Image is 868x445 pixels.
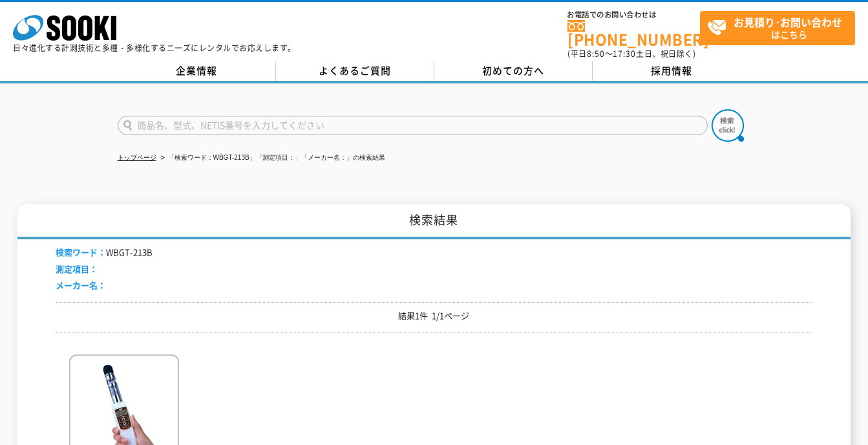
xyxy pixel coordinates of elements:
[158,151,385,165] li: 「検索ワード：WBGT-213B」「測定項目：」「メーカー名：」の検索結果
[56,246,153,259] li: WBGT-213B
[567,20,700,47] a: [PHONE_NUMBER]
[118,61,276,81] a: 企業情報
[567,11,700,19] span: お電話でのお問い合わせは
[712,109,744,142] img: btn_search.png
[56,309,812,323] p: 結果1件 1/1ページ
[118,116,708,135] input: 商品名、型式、NETIS番号を入力してください
[587,48,605,60] span: 8:50
[56,263,98,275] span: 測定項目：
[613,48,636,60] span: 17:30
[13,44,296,52] p: 日々進化する計測技術と多種・多様化するニーズにレンタルでお応えします。
[482,63,544,78] span: 初めての方へ
[276,61,434,81] a: よくあるご質問
[567,48,695,60] span: (平日 ～ 土日、祝日除く)
[707,12,854,44] span: はこちら
[17,204,851,239] h1: 検索結果
[56,246,106,258] span: 検索ワード：
[734,14,842,30] strong: お見積り･お問い合わせ
[434,61,593,81] a: 初めての方へ
[593,61,751,81] a: 採用情報
[56,279,106,291] span: メーカー名：
[118,154,156,161] a: トップページ
[700,11,855,45] a: お見積り･お問い合わせはこちら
